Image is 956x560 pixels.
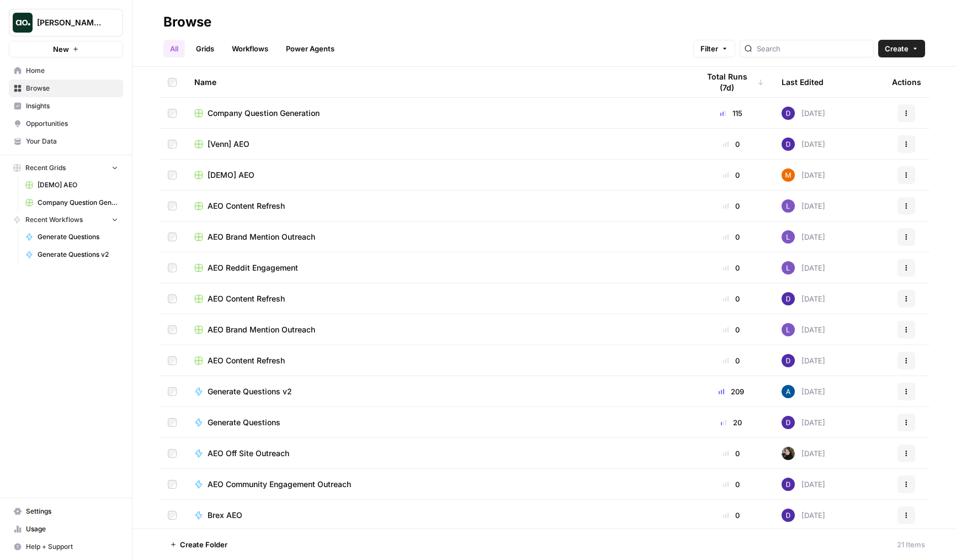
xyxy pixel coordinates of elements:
[163,536,234,553] button: Create Folder
[699,386,764,397] div: 209
[700,43,718,54] span: Filter
[208,510,242,521] span: Brex AEO
[26,101,118,111] span: Insights
[782,509,795,522] img: 6clbhjv5t98vtpq4yyt91utag0vy
[782,292,825,305] div: [DATE]
[37,17,104,28] span: [PERSON_NAME] Test
[9,133,123,150] a: Your Data
[38,198,118,208] span: Company Question Generation
[9,538,123,556] button: Help + Support
[782,107,795,120] img: 6clbhjv5t98vtpq4yyt91utag0vy
[782,447,825,460] div: [DATE]
[194,355,681,366] a: AEO Content Refresh
[194,324,681,335] a: AEO Brand Mention Outreach
[693,40,735,57] button: Filter
[20,194,123,212] a: Company Question Generation
[163,13,211,31] div: Browse
[25,163,66,173] span: Recent Grids
[782,168,795,182] img: 4suam345j4k4ehuf80j2ussc8x0k
[208,293,285,304] span: AEO Content Refresh
[26,542,118,552] span: Help + Support
[699,200,764,212] div: 0
[9,97,123,115] a: Insights
[699,324,764,335] div: 0
[20,246,123,263] a: Generate Questions v2
[782,416,795,429] img: 6clbhjv5t98vtpq4yyt91utag0vy
[782,138,825,151] div: [DATE]
[26,66,118,76] span: Home
[782,230,795,244] img: rn7sh892ioif0lo51687sih9ndqw
[9,80,123,97] a: Browse
[782,138,795,151] img: 6clbhjv5t98vtpq4yyt91utag0vy
[9,503,123,520] a: Settings
[699,355,764,366] div: 0
[38,250,118,260] span: Generate Questions v2
[208,386,292,397] span: Generate Questions v2
[699,510,764,521] div: 0
[194,170,681,181] a: [DEMO] AEO
[782,478,825,491] div: [DATE]
[9,115,123,133] a: Opportunities
[782,478,795,491] img: 6clbhjv5t98vtpq4yyt91utag0vy
[782,416,825,429] div: [DATE]
[194,510,681,521] a: Brex AEO
[9,62,123,80] a: Home
[699,231,764,242] div: 0
[699,139,764,150] div: 0
[194,67,681,97] div: Name
[194,479,681,490] a: AEO Community Engagement Outreach
[782,292,795,305] img: 6clbhjv5t98vtpq4yyt91utag0vy
[194,108,681,119] a: Company Question Generation
[208,200,285,212] span: AEO Content Refresh
[25,215,83,225] span: Recent Workflows
[194,417,681,428] a: Generate Questions
[9,212,123,228] button: Recent Workflows
[13,13,33,33] img: Dillon Test Logo
[208,479,351,490] span: AEO Community Engagement Outreach
[9,520,123,538] a: Usage
[699,108,764,119] div: 115
[194,139,681,150] a: [Venn] AEO
[782,261,795,274] img: rn7sh892ioif0lo51687sih9ndqw
[208,231,315,242] span: AEO Brand Mention Outreach
[9,41,123,57] button: New
[53,44,69,55] span: New
[9,9,123,36] button: Workspace: Dillon Test
[208,108,320,119] span: Company Question Generation
[26,524,118,534] span: Usage
[208,355,285,366] span: AEO Content Refresh
[782,509,825,522] div: [DATE]
[225,40,275,57] a: Workflows
[757,43,869,54] input: Search
[163,40,185,57] a: All
[208,448,289,459] span: AEO Off Site Outreach
[782,447,795,460] img: eoqc67reg7z2luvnwhy7wyvdqmsw
[194,386,681,397] a: Generate Questions v2
[194,231,681,242] a: AEO Brand Mention Outreach
[699,170,764,181] div: 0
[699,417,764,428] div: 20
[782,323,795,336] img: rn7sh892ioif0lo51687sih9ndqw
[782,385,825,398] div: [DATE]
[782,107,825,120] div: [DATE]
[9,160,123,176] button: Recent Grids
[699,67,764,97] div: Total Runs (7d)
[208,170,254,181] span: [DEMO] AEO
[878,40,925,57] button: Create
[20,176,123,194] a: [DEMO] AEO
[26,83,118,93] span: Browse
[26,136,118,146] span: Your Data
[782,199,795,213] img: rn7sh892ioif0lo51687sih9ndqw
[782,67,824,97] div: Last Edited
[782,354,825,367] div: [DATE]
[26,119,118,129] span: Opportunities
[38,180,118,190] span: [DEMO] AEO
[885,43,909,54] span: Create
[782,323,825,336] div: [DATE]
[782,261,825,274] div: [DATE]
[38,232,118,242] span: Generate Questions
[782,230,825,244] div: [DATE]
[180,539,227,550] span: Create Folder
[26,506,118,516] span: Settings
[208,324,315,335] span: AEO Brand Mention Outreach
